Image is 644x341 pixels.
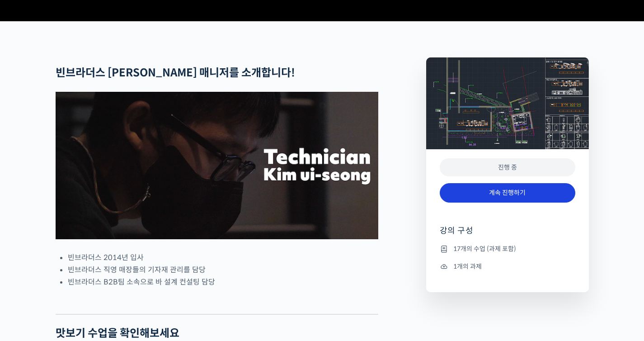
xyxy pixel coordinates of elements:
[83,280,94,287] span: 대화
[3,266,60,289] a: 홈
[56,66,295,80] strong: 빈브라더스 [PERSON_NAME] 매니저를 소개합니다!
[60,266,117,289] a: 대화
[68,276,378,288] li: 빈브라더스 B2B팀 소속으로 바 설계 컨설팅 담당
[140,279,150,287] span: 설정
[440,261,575,272] li: 1개의 과제
[440,225,575,243] h4: 강의 구성
[440,183,575,203] a: 계속 진행하기
[56,327,179,340] strong: 맛보기 수업을 확인해보세요
[68,264,378,276] li: 빈브라더스 직영 매장들의 기자재 관리를 담당
[440,158,575,177] div: 진행 중
[440,243,575,254] li: 17개의 수업 (과제 포함)
[68,251,378,264] li: 빈브라더스 2014년 입사
[28,279,34,287] span: 홈
[117,266,174,289] a: 설정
